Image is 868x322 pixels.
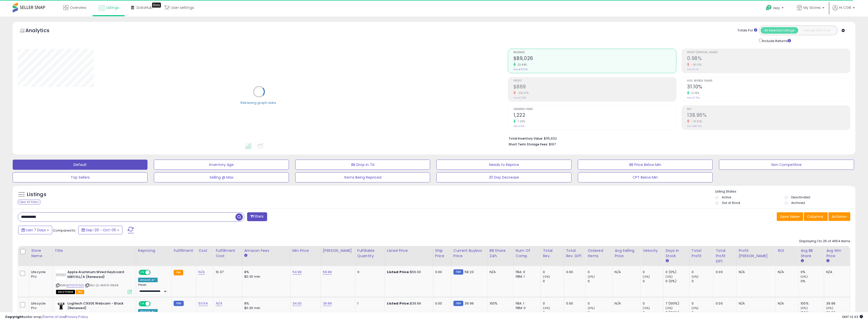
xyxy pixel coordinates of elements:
[66,314,88,319] a: Privacy Policy
[490,248,511,259] div: BB Share 24h.
[516,63,527,67] small: 23.49%
[762,1,789,16] a: Help
[692,275,699,279] small: (0%)
[387,270,410,274] b: Listed Price:
[295,160,430,170] button: BB Drop in 7d
[643,306,650,310] small: (0%)
[687,96,700,99] small: Prev: 27.72%
[216,270,238,274] div: 10.37
[801,270,824,274] div: 0%
[791,201,805,205] label: Archived
[566,270,582,274] div: 0.00
[588,275,595,279] small: (0%)
[687,51,850,54] span: Profit [PERSON_NAME]
[761,27,798,34] button: All Selected Listings
[53,228,76,233] span: Compared to:
[292,270,302,275] a: 54.99
[55,248,134,253] div: Title
[666,275,673,279] small: (0%)
[666,248,687,259] div: Days In Stock
[513,84,676,91] h2: $869
[766,5,772,11] i: Get Help
[842,314,863,319] span: 2025-10-13 14:43 GMT
[295,172,430,182] button: Items Being Repriced
[86,228,116,233] span: Sep-29 - Oct-05
[387,270,429,274] div: $56.00
[152,3,161,8] div: Tooltip anchor
[588,306,595,310] small: (0%)
[465,301,474,306] span: 39.99
[292,301,302,306] a: 34.00
[615,301,637,306] div: N/A
[56,270,132,293] div: ASIN:
[435,270,447,274] div: 0.00
[828,212,850,221] button: Actions
[25,27,59,35] h5: Analytics
[453,248,485,259] div: Current Buybox Price
[138,278,158,282] div: Amazon AI *
[666,301,689,306] div: 7 (100%)
[139,270,145,275] span: ON
[435,301,447,306] div: 0.00
[85,283,118,287] span: | SKU: CL-WAF3-06A8
[689,63,702,67] small: -90.31%
[13,160,147,170] button: Default
[27,191,46,198] h5: Listings
[687,112,850,119] h2: 138.96%
[138,309,158,314] div: Amazon AI *
[687,108,850,111] span: ROI
[778,248,796,253] div: ROI
[453,269,463,275] small: FBM
[715,189,855,194] p: Listing States:
[666,270,689,274] div: 0 (0%)
[826,248,848,259] div: Avg Win Price
[56,290,75,294] span: All listings that are currently out of stock and unavailable for purchase on Amazon
[692,301,713,306] div: 0
[513,68,528,71] small: Prev: $72,092
[435,248,449,259] div: Ship Price
[826,306,833,310] small: (0%)
[778,270,795,274] div: N/A
[578,160,713,170] button: BB Price Below Min
[357,270,381,274] div: 0
[804,212,828,221] button: Columns
[150,270,158,275] span: OFF
[436,160,571,170] button: Needs to Reprice
[803,5,821,10] span: My Stores
[31,270,49,279] div: Lifecycle Pro
[801,248,822,259] div: Avg BB Share
[516,306,537,310] div: FBM: 0
[387,248,431,253] div: Listed Price
[5,315,88,319] div: seller snap | |
[509,136,543,141] b: Total Inventory Value:
[543,310,564,315] div: 0
[687,125,702,128] small: Prev: 688.79%
[666,259,669,263] small: Days In Stock.
[138,248,169,253] div: Repricing
[839,5,851,10] span: Hi CGB
[692,310,713,315] div: 0
[241,100,278,105] div: Retrieving graph data..
[643,248,661,253] div: Velocity
[777,212,803,221] button: Save View
[773,6,780,10] span: Help
[549,142,556,147] span: $197
[801,275,808,279] small: (0%)
[543,248,562,259] div: Total Rev.
[643,310,663,315] div: 0
[5,314,24,319] strong: Copyright
[244,306,286,310] div: $0.30 min
[509,142,548,146] b: Short Term Storage Fees:
[801,306,808,310] small: (0%)
[716,248,734,264] div: Total Profit Diff.
[692,270,713,274] div: 0
[615,248,638,259] div: Avg Selling Price
[801,279,824,283] div: 0%
[513,80,676,82] span: Profit
[76,290,84,294] span: FBA
[387,301,410,306] b: Listed Price:
[247,212,267,221] button: Filters
[198,301,208,306] a: 50.54
[106,5,119,10] span: Listings
[687,55,850,62] h2: 0.98%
